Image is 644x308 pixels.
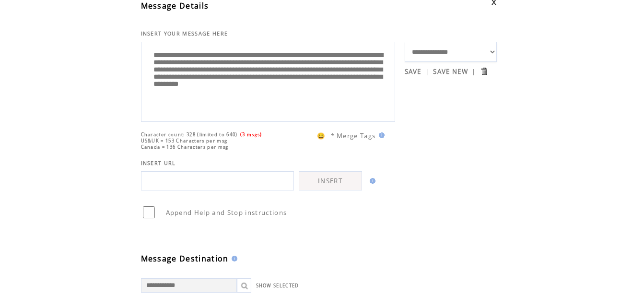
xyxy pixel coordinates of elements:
span: | [472,67,476,76]
span: * Merge Tags [331,131,376,140]
img: help.gif [229,256,237,261]
span: Append Help and Stop instructions [166,208,287,217]
span: | [425,67,429,76]
span: INSERT URL [141,160,176,166]
input: Submit [480,67,489,76]
span: 😀 [317,131,326,140]
span: Canada = 136 Characters per msg [141,144,229,150]
span: Character count: 328 (limited to 640) [141,131,238,138]
span: (3 msgs) [240,131,262,138]
a: SAVE [405,67,422,76]
a: SHOW SELECTED [256,283,299,289]
span: INSERT YOUR MESSAGE HERE [141,30,228,37]
a: INSERT [299,171,362,190]
img: help.gif [367,178,375,184]
img: help.gif [376,132,385,138]
span: US&UK = 153 Characters per msg [141,138,228,144]
a: SAVE NEW [433,67,468,76]
span: Message Details [141,0,209,11]
span: Message Destination [141,253,229,264]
